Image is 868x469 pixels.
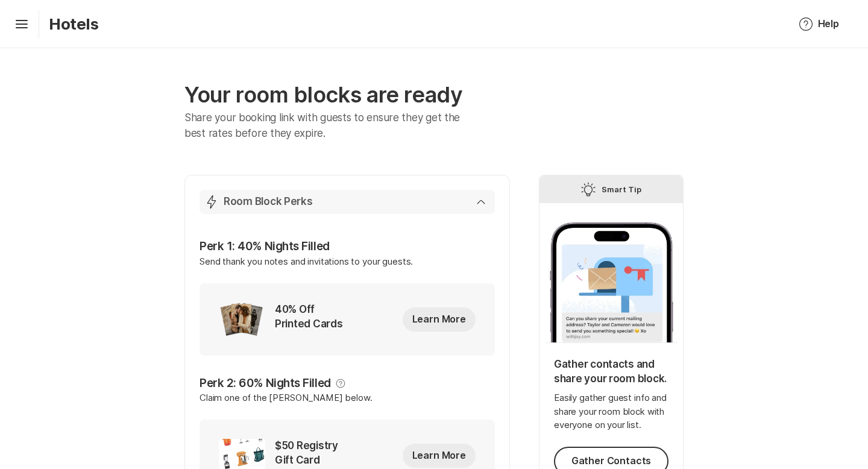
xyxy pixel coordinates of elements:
[200,238,495,255] p: Perk 1: 40% Nights Filled
[184,110,478,141] p: Share your booking link with guests to ensure they get the best rates before they expire.
[554,391,668,432] p: Easily gather guest info and share your room block with everyone on your list.
[200,255,495,283] p: Send thank you notes and invitations to your guests.
[554,357,668,386] p: Gather contacts and share your room block.
[184,82,510,108] p: Your room blocks are ready
[49,14,99,33] p: Hotels
[403,307,476,332] button: Learn More
[200,190,495,214] button: Room Block Perks
[200,375,331,392] p: Perk 2: 60% Nights Filled
[602,182,641,197] p: Smart Tip
[403,444,476,468] button: Learn More
[275,303,346,336] p: 40% Off Printed Cards
[784,10,854,39] button: Help
[224,195,313,209] p: Room Block Perks
[200,391,495,420] p: Claim one of the [PERSON_NAME] below.
[219,303,265,336] img: incentive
